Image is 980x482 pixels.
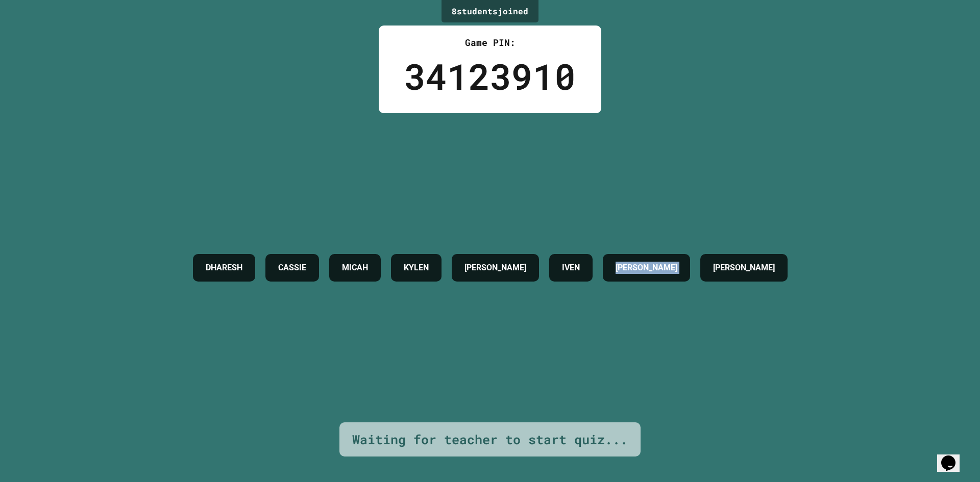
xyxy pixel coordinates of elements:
[404,262,429,274] h4: KYLEN
[352,430,628,449] div: Waiting for teacher to start quiz...
[616,262,677,274] h4: [PERSON_NAME]
[937,441,970,472] iframe: chat widget
[562,262,580,274] h4: IVEN
[278,262,306,274] h4: CASSIE
[713,262,775,274] h4: [PERSON_NAME]
[404,36,576,49] div: Game PIN:
[206,262,242,274] h4: DHARESH
[464,262,526,274] h4: [PERSON_NAME]
[342,262,368,274] h4: MICAH
[404,49,576,103] div: 34123910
